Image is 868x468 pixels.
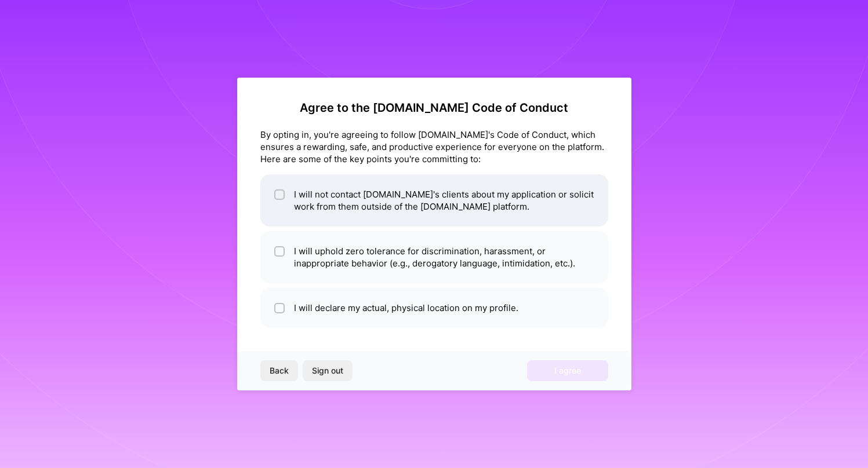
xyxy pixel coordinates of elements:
[260,288,608,328] li: I will declare my actual, physical location on my profile.
[303,360,353,381] button: Sign out
[260,360,298,381] button: Back
[312,365,343,376] span: Sign out
[260,174,608,226] li: I will not contact [DOMAIN_NAME]'s clients about my application or solicit work from them outside...
[260,129,608,165] div: By opting in, you're agreeing to follow [DOMAIN_NAME]'s Code of Conduct, which ensures a rewardin...
[260,101,608,115] h2: Agree to the [DOMAIN_NAME] Code of Conduct
[270,365,289,376] span: Back
[260,231,608,283] li: I will uphold zero tolerance for discrimination, harassment, or inappropriate behavior (e.g., der...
